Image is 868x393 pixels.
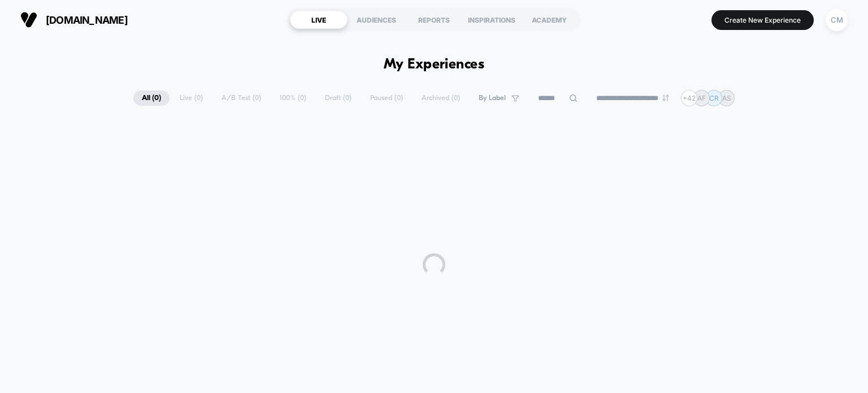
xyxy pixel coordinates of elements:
span: [DOMAIN_NAME] [46,14,128,26]
span: All ( 0 ) [133,90,170,106]
div: CM [826,9,848,31]
div: + 42 [681,90,697,106]
div: REPORTS [405,11,463,29]
button: Create New Experience [711,10,814,30]
div: ACADEMY [520,11,578,29]
p: AF [697,94,706,102]
h1: My Experiences [384,57,485,73]
img: end [662,94,669,101]
button: CM [822,8,851,32]
div: AUDIENCES [348,11,405,29]
p: AS [722,94,731,102]
div: LIVE [290,11,348,29]
div: INSPIRATIONS [463,11,520,29]
p: CR [709,94,719,102]
span: By Label [479,94,506,102]
button: [DOMAIN_NAME] [17,11,131,29]
img: Visually logo [20,11,37,28]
